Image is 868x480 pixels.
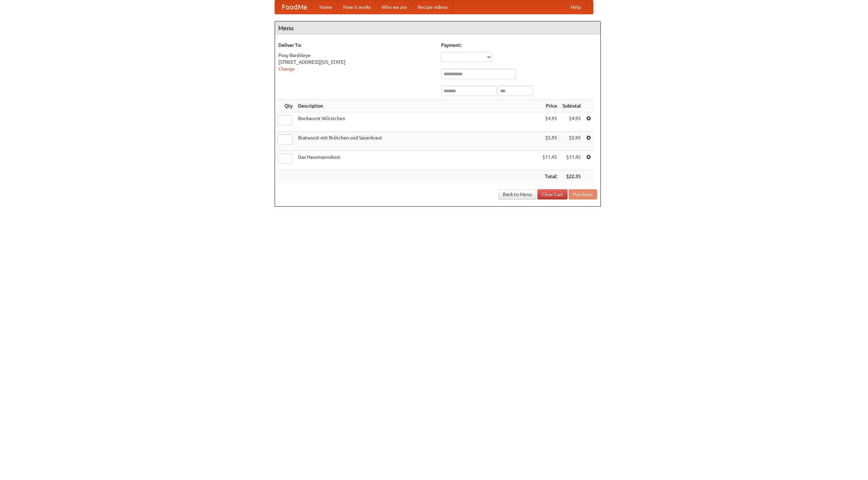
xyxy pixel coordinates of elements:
[295,112,540,132] td: Bockwurst Würstchen
[540,100,560,112] th: Price
[537,189,568,199] a: Clear Cart
[338,0,376,14] a: How it works
[275,21,600,35] h4: Menu
[275,0,314,14] a: FoodMe
[540,132,560,151] td: $5.95
[565,0,586,14] a: Help
[278,66,295,72] a: Change
[278,52,434,59] div: Posy Bardsleye
[295,100,540,112] th: Description
[560,100,584,112] th: Subtotal
[314,0,338,14] a: Home
[295,132,540,151] td: Bratwurst mit Brötchen und Sauerkraut
[412,0,453,14] a: Recipe videos
[540,170,560,183] th: Total:
[278,42,434,49] h5: Deliver To:
[540,112,560,132] td: $4.95
[560,151,584,170] td: $11.45
[275,100,295,112] th: Qty
[295,151,540,170] td: Das Hausmannskost
[560,132,584,151] td: $5.95
[560,112,584,132] td: $4.95
[498,189,536,199] a: Back to Menu
[278,59,434,65] div: [STREET_ADDRESS][US_STATE]
[560,170,584,183] th: $22.35
[441,42,597,49] h5: Payment:
[540,151,560,170] td: $11.45
[376,0,412,14] a: Who we are
[569,189,597,199] button: Purchase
